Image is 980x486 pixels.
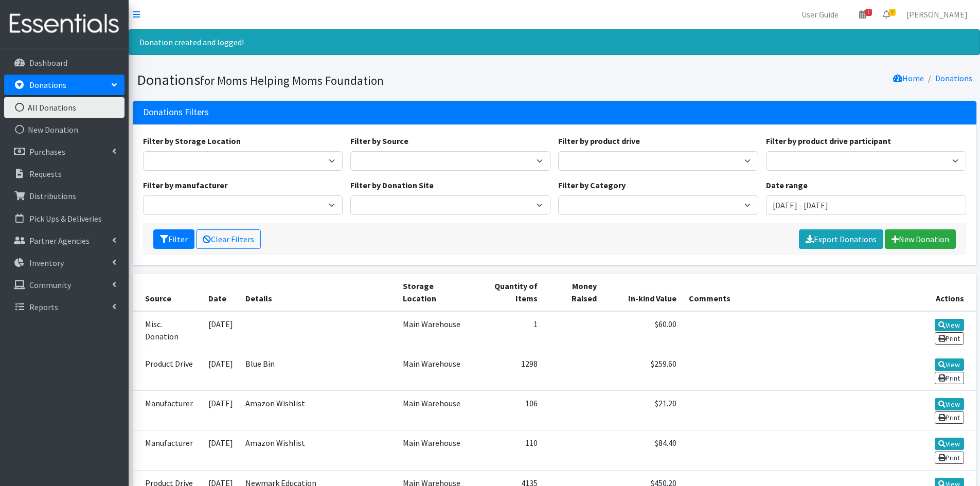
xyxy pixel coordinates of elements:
[29,147,65,157] p: Purchases
[935,398,964,410] a: View
[799,229,883,249] a: Export Donations
[4,208,124,229] a: Pick Ups & Deliveries
[935,319,964,331] a: View
[889,9,896,16] span: 3
[202,274,239,311] th: Date
[935,358,964,371] a: View
[133,430,203,470] td: Manufacturer
[137,71,551,89] h1: Donations
[200,73,384,88] small: for Moms Helping Moms Foundation
[397,391,470,430] td: Main Warehouse
[470,391,544,430] td: 106
[133,351,203,390] td: Product Drive
[603,351,683,390] td: $259.60
[4,164,124,184] a: Requests
[470,274,544,311] th: Quantity of Items
[202,311,239,351] td: [DATE]
[898,4,976,25] a: [PERSON_NAME]
[885,229,956,249] a: New Donation
[29,213,102,224] p: Pick Ups & Deliveries
[4,119,124,140] a: New Donation
[4,275,124,295] a: Community
[350,179,434,191] label: Filter by Donation Site
[4,52,124,73] a: Dashboard
[29,236,90,246] p: Partner Agencies
[143,179,227,191] label: Filter by manufacturer
[239,351,397,390] td: Blue Bin
[935,438,964,450] a: View
[851,4,875,25] a: 1
[202,430,239,470] td: [DATE]
[766,179,808,191] label: Date range
[893,73,924,83] a: Home
[397,351,470,390] td: Main Warehouse
[470,351,544,390] td: 1298
[603,391,683,430] td: $21.20
[4,253,124,273] a: Inventory
[143,135,241,147] label: Filter by Storage Location
[4,7,124,41] img: HumanEssentials
[603,311,683,351] td: $60.00
[935,73,972,83] a: Donations
[766,135,891,147] label: Filter by product drive participant
[470,430,544,470] td: 110
[397,311,470,351] td: Main Warehouse
[4,186,124,206] a: Distributions
[603,430,683,470] td: $84.40
[558,135,640,147] label: Filter by product drive
[29,302,58,312] p: Reports
[558,179,626,191] label: Filter by Category
[793,4,847,25] a: User Guide
[239,430,397,470] td: Amazon Wishlist
[935,332,964,345] a: Print
[4,230,124,251] a: Partner Agencies
[935,411,964,424] a: Print
[544,274,603,311] th: Money Raised
[202,391,239,430] td: [DATE]
[397,430,470,470] td: Main Warehouse
[29,58,67,68] p: Dashboard
[4,297,124,317] a: Reports
[603,274,683,311] th: In-kind Value
[4,97,124,118] a: All Donations
[129,29,980,55] div: Donation created and logged!
[29,191,76,201] p: Distributions
[903,274,976,311] th: Actions
[683,274,903,311] th: Comments
[29,280,71,290] p: Community
[935,452,964,464] a: Print
[133,311,203,351] td: Misc. Donation
[239,274,397,311] th: Details
[29,258,64,268] p: Inventory
[397,274,470,311] th: Storage Location
[239,391,397,430] td: Amazon Wishlist
[29,169,62,179] p: Requests
[350,135,408,147] label: Filter by Source
[196,229,261,249] a: Clear Filters
[875,4,898,25] a: 3
[202,351,239,390] td: [DATE]
[29,80,66,90] p: Donations
[133,274,203,311] th: Source
[153,229,194,249] button: Filter
[766,195,966,215] input: January 1, 2011 - December 31, 2011
[4,141,124,162] a: Purchases
[143,107,209,118] h3: Donations Filters
[4,75,124,95] a: Donations
[470,311,544,351] td: 1
[935,372,964,384] a: Print
[865,9,872,16] span: 1
[133,391,203,430] td: Manufacturer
